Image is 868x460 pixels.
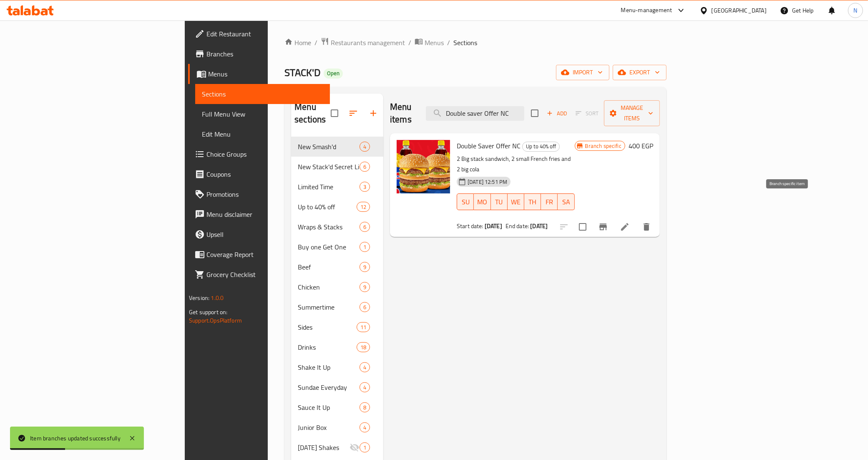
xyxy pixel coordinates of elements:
[522,142,560,152] div: Up to 40% off
[447,38,450,48] li: /
[357,323,370,331] span: 11
[350,442,360,452] svg: Inactive section
[408,38,411,48] li: /
[188,184,330,204] a: Promotions
[321,37,405,48] a: Restaurants management
[188,44,330,64] a: Branches
[360,442,370,452] div: items
[298,222,360,232] span: Wraps & Stacks
[397,140,450,193] img: Double Saver Offer NC
[360,382,370,392] div: items
[360,163,370,171] span: 6
[202,89,323,99] span: Sections
[188,224,330,244] a: Upsell
[298,442,350,452] div: Ramadan Shakes
[460,196,470,208] span: SU
[558,193,574,210] button: SA
[206,249,323,259] span: Coverage Report
[511,196,521,208] span: WE
[298,322,357,332] div: Sides
[457,221,483,231] span: Start date:
[298,162,360,172] span: New Stack'd Secret Line
[206,189,323,199] span: Promotions
[360,142,370,152] div: items
[206,169,323,179] span: Coupons
[544,196,554,208] span: FR
[474,193,491,210] button: MO
[202,129,323,139] span: Edit Menu
[528,196,538,208] span: TH
[291,137,383,157] div: New Smash'd4
[298,422,360,432] div: Junior Box
[619,67,660,78] span: export
[491,193,508,210] button: TU
[360,444,370,452] span: 1
[360,302,370,312] div: items
[291,357,383,377] div: Shake It Up4
[360,283,370,291] span: 9
[712,6,767,15] div: [GEOGRAPHIC_DATA]
[853,6,857,15] span: N
[360,242,370,252] div: items
[291,417,383,437] div: Junior Box4
[629,140,653,152] h6: 400 EGP
[357,202,370,212] div: items
[360,162,370,172] div: items
[425,38,444,48] span: Menus
[613,65,667,80] button: export
[543,107,570,120] span: Add item
[561,196,571,208] span: SA
[188,64,330,84] a: Menus
[298,362,360,372] span: Shake It Up
[202,109,323,119] span: Full Menu View
[291,177,383,197] div: Limited Time3
[291,297,383,317] div: Summertime6
[298,242,360,252] div: Buy one Get One
[291,397,383,417] div: Sauce It Up8
[453,38,477,48] span: Sections
[477,196,487,208] span: MO
[360,363,370,371] span: 4
[188,244,330,264] a: Coverage Report
[360,362,370,372] div: items
[464,178,511,186] span: [DATE] 12:51 PM
[621,5,672,15] div: Menu-management
[343,103,363,123] span: Sort sections
[360,243,370,251] span: 1
[360,143,370,151] span: 4
[357,322,370,332] div: items
[360,424,370,432] span: 4
[563,67,603,78] span: import
[360,402,370,412] div: items
[188,24,330,44] a: Edit Restaurant
[360,422,370,432] div: items
[298,202,357,212] span: Up to 40% off
[524,193,541,210] button: TH
[604,100,660,126] button: Manage items
[298,342,357,352] span: Drinks
[206,269,323,280] span: Grocery Checklist
[530,221,548,231] b: [DATE]
[298,142,360,152] div: New Smash'd
[291,317,383,337] div: Sides11
[298,262,360,272] span: Beef
[189,307,227,318] span: Get support on:
[291,157,383,177] div: New Stack'd Secret Line6
[206,49,323,59] span: Branches
[298,182,360,192] span: Limited Time
[298,302,360,312] span: Summertime
[363,103,383,123] button: Add section
[195,124,330,144] a: Edit Menu
[298,282,360,292] div: Chicken
[415,37,444,48] a: Menus
[494,196,504,208] span: TU
[360,262,370,272] div: items
[620,222,630,232] a: Edit menu item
